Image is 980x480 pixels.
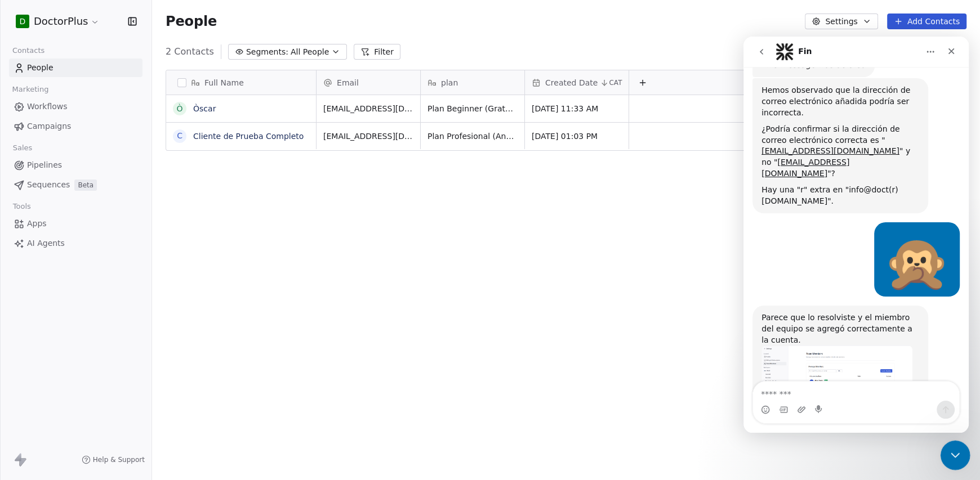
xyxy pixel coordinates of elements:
[246,46,288,58] span: Segments:
[337,77,359,88] span: Email
[34,14,88,29] span: DoctorPlus
[805,14,877,29] button: Settings
[9,234,142,253] a: AI Agents
[9,214,142,233] a: Apps
[27,120,71,132] span: Campaigns
[609,78,622,87] span: CAT
[323,131,413,142] span: [EMAIL_ADDRESS][DOMAIN_NAME]
[166,70,316,95] div: Full Name
[27,218,47,230] span: Apps
[743,37,969,433] iframe: Intercom live chat
[166,45,214,59] span: 2 Contacts
[7,42,50,59] span: Contacts
[7,81,54,98] span: Marketing
[14,12,102,31] button: DDoctorPlus
[532,103,622,114] span: [DATE] 11:33 AM
[17,369,26,378] button: Emoji picker
[8,140,37,156] span: Sales
[545,77,598,88] span: Created Date
[35,369,44,378] button: Gif picker
[9,269,216,445] div: Mrinal says…
[291,46,329,58] span: All People
[20,16,26,27] span: D
[18,276,176,309] div: Parece que lo resolviste y el miembro del equipo se agregó correctamente a la cuenta.
[9,59,142,77] a: People
[166,13,217,30] span: People
[317,70,420,95] div: Email
[525,70,629,95] div: Created DateCAT
[193,132,304,141] a: Cliente de Prueba Completo
[9,176,142,194] a: SequencesBeta
[82,455,145,464] a: Help & Support
[887,14,966,29] button: Add Contacts
[204,77,244,88] span: Full Name
[27,237,65,249] span: AI Agents
[166,95,317,466] div: grid
[54,369,63,378] button: Upload attachment
[941,441,970,470] iframe: Intercom live chat
[317,95,967,466] div: grid
[427,103,518,114] span: Plan Beginner (Gratuito)
[176,103,182,115] div: Ò
[10,345,216,364] textarea: Message…
[441,77,458,88] span: plan
[427,131,518,142] span: Plan Profesional (Anual)
[323,103,413,114] span: [EMAIL_ADDRESS][DOMAIN_NAME]
[27,179,70,191] span: Sequences
[27,159,62,171] span: Pipelines
[9,269,185,420] div: Parece que lo resolviste y el miembro del equipo se agregó correctamente a la cuenta.
[72,369,81,378] button: Start recording
[9,156,142,174] a: Pipelines
[27,101,68,113] span: Workflows
[9,97,142,116] a: Workflows
[74,180,97,191] span: Beta
[421,70,524,95] div: plan
[177,130,182,142] div: C
[9,117,142,136] a: Campaigns
[8,198,35,215] span: Tools
[354,44,400,60] button: Filter
[193,104,216,113] a: Òscar
[532,131,622,142] span: [DATE] 01:03 PM
[27,62,54,74] span: People
[93,455,145,464] span: Help & Support
[193,364,211,382] button: Send a message…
